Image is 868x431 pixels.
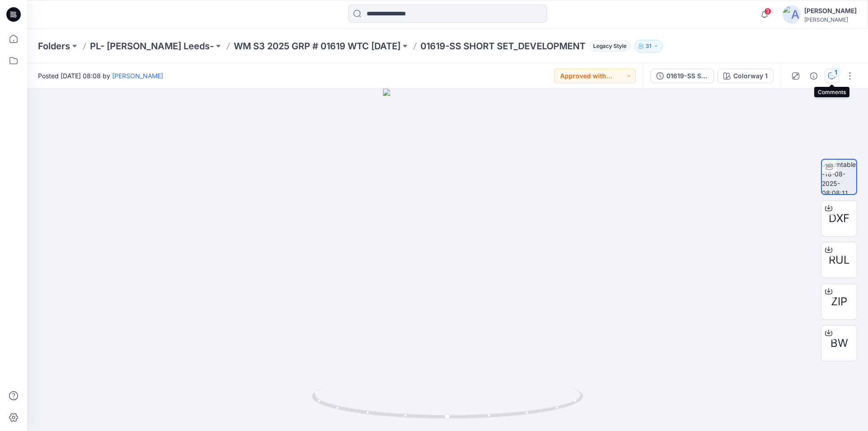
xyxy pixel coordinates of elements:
img: turntable-18-08-2025-08:08:11 [822,160,856,194]
span: Legacy Style [589,41,631,52]
button: 31 [634,40,663,52]
span: ZIP [831,294,847,310]
button: Legacy Style [585,40,631,52]
p: 01619-SS SHORT SET_DEVELOPMENT [420,40,585,52]
a: Folders [38,40,70,52]
span: Posted [DATE] 08:08 by [38,71,163,81]
a: PL- [PERSON_NAME] Leeds- [90,40,214,52]
span: BW [830,335,848,351]
div: [PERSON_NAME] [804,5,857,16]
a: WM S3 2025 GRP # 01619 WTC [DATE] [234,40,401,52]
span: DXF [829,210,849,227]
p: 31 [646,41,651,51]
a: [PERSON_NAME] [112,72,163,80]
img: avatar [783,5,801,24]
div: 1 [831,68,840,77]
button: Details [807,69,821,83]
button: 01619-SS SHORT SET [651,69,714,83]
button: Colorway 1 [717,69,774,83]
button: 1 [825,69,839,83]
span: 3 [764,8,771,15]
div: [PERSON_NAME] [804,16,857,23]
div: 01619-SS SHORT SET [666,71,708,81]
div: Colorway 1 [733,71,768,81]
span: RUL [829,252,850,268]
